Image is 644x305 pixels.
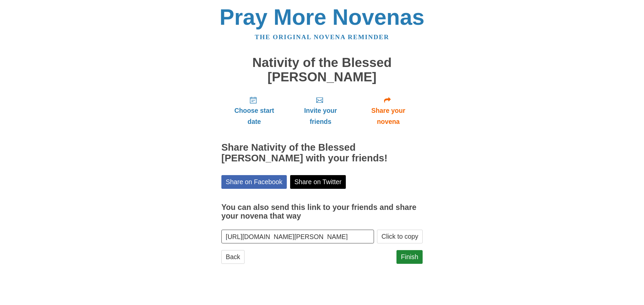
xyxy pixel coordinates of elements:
h1: Nativity of the Blessed [PERSON_NAME] [221,56,423,84]
span: Choose start date [228,105,280,127]
a: Invite your friends [287,91,354,131]
a: Share on Twitter [290,175,346,189]
a: Share on Facebook [221,175,287,189]
a: Choose start date [221,91,287,131]
a: Finish [396,250,423,264]
span: Invite your friends [294,105,347,127]
span: Share your novena [361,105,416,127]
a: Pray More Novenas [220,5,425,29]
a: The original novena reminder [255,33,389,41]
h3: You can also send this link to your friends and share your novena that way [221,203,423,220]
h2: Share Nativity of the Blessed [PERSON_NAME] with your friends! [221,142,423,164]
a: Back [221,250,245,264]
button: Click to copy [377,230,423,243]
a: Share your novena [354,91,423,131]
